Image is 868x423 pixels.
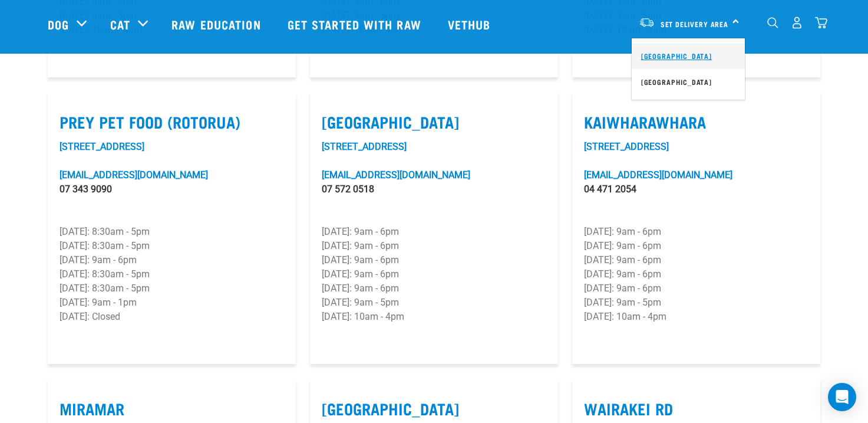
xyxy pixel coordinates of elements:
a: Vethub [436,1,506,48]
label: Wairakei Rd [584,399,808,418]
a: [STREET_ADDRESS] [60,141,144,152]
p: [DATE]: 8:30am - 5pm [60,225,284,239]
img: home-icon@2x.png [815,17,827,29]
a: [GEOGRAPHIC_DATA] [632,69,745,95]
label: [GEOGRAPHIC_DATA] [322,113,546,131]
label: [GEOGRAPHIC_DATA] [322,399,546,418]
label: Prey Pet Food (Rotorua) [60,113,284,131]
label: Kaiwharawhara [584,113,808,131]
a: 07 343 9090 [60,183,112,195]
p: [DATE]: 8:30am - 5pm [60,281,284,296]
a: [EMAIL_ADDRESS][DOMAIN_NAME] [584,169,732,181]
img: home-icon-1@2x.png [767,17,778,28]
span: Set Delivery Area [661,22,729,26]
p: [DATE]: 9am - 6pm [584,253,808,267]
p: [DATE]: 9am - 6pm [322,281,546,296]
a: [EMAIL_ADDRESS][DOMAIN_NAME] [60,169,208,181]
p: [DATE]: 9am - 6pm [584,239,808,253]
p: [DATE]: Closed [60,310,284,324]
a: Cat [110,15,130,33]
p: [DATE]: 9am - 6pm [584,281,808,296]
a: [EMAIL_ADDRESS][DOMAIN_NAME] [322,169,470,181]
p: [DATE]: 8:30am - 5pm [60,267,284,281]
div: Open Intercom Messenger [828,383,856,411]
p: [DATE]: 9am - 6pm [60,253,284,267]
p: [DATE]: 9am - 1pm [60,296,284,310]
img: user.png [791,17,803,29]
p: [DATE]: 9am - 6pm [322,253,546,267]
a: 04 471 2054 [584,183,636,195]
a: Raw Education [160,1,275,48]
p: [DATE]: 10am - 4pm [322,310,546,324]
p: [DATE]: 9am - 6pm [322,225,546,239]
img: van-moving.png [639,17,655,28]
p: [DATE]: 9am - 6pm [322,267,546,281]
p: [DATE]: 9am - 6pm [584,225,808,239]
p: [DATE]: 8:30am - 5pm [60,239,284,253]
a: [GEOGRAPHIC_DATA] [632,43,745,69]
p: [DATE]: 9am - 6pm [584,267,808,281]
a: [STREET_ADDRESS] [322,141,407,152]
a: Dog [48,15,69,33]
label: Miramar [60,399,284,418]
p: [DATE]: 9am - 6pm [322,239,546,253]
p: [DATE]: 9am - 5pm [322,296,546,310]
p: [DATE]: 10am - 4pm [584,310,808,324]
p: [DATE]: 9am - 5pm [584,296,808,310]
a: [STREET_ADDRESS] [584,141,669,152]
a: 07 572 0518 [322,183,374,195]
a: Get started with Raw [276,1,436,48]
